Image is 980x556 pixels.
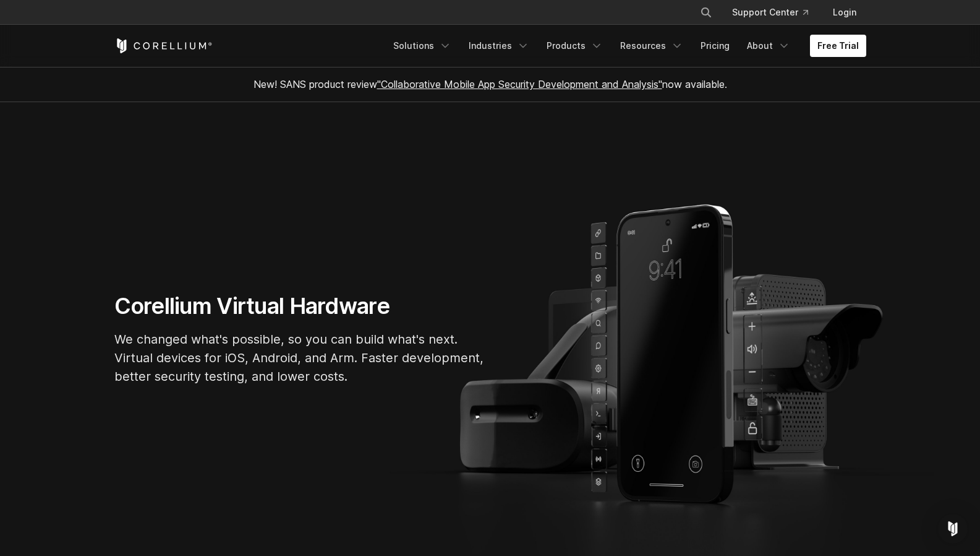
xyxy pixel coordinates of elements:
[685,1,866,24] div: Navigation Menu
[377,78,662,90] a: "Collaborative Mobile App Security Development and Analysis"
[114,38,213,53] a: Corellium Home
[810,35,866,57] a: Free Trial
[613,35,691,57] a: Resources
[823,1,866,24] a: Login
[114,292,485,320] h1: Corellium Virtual Hardware
[693,35,737,57] a: Pricing
[386,35,459,57] a: Solutions
[461,35,537,57] a: Industries
[938,514,968,544] div: Open Intercom Messenger
[386,35,866,57] div: Navigation Menu
[739,35,798,57] a: About
[722,1,818,24] a: Support Center
[539,35,610,57] a: Products
[695,1,717,24] button: Search
[114,330,485,386] p: We changed what's possible, so you can build what's next. Virtual devices for iOS, Android, and A...
[254,78,727,90] span: New! SANS product review now available.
